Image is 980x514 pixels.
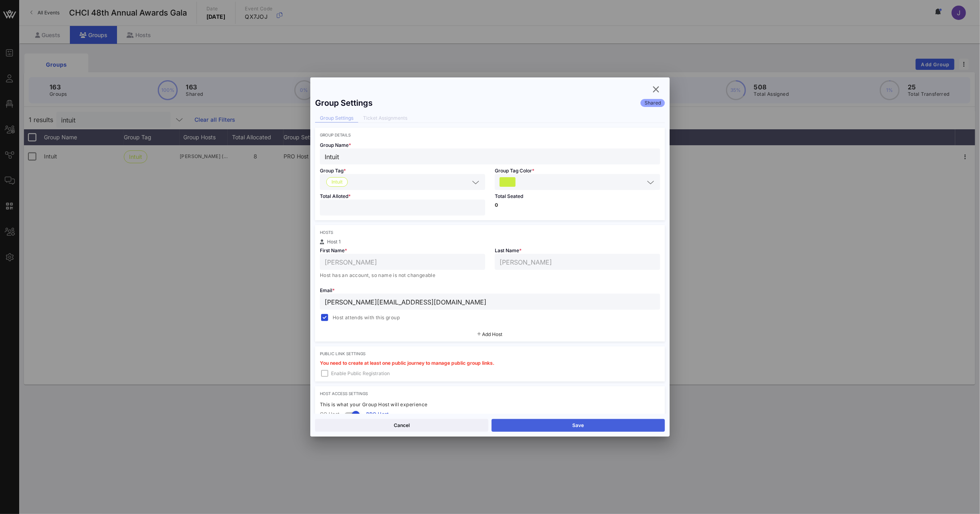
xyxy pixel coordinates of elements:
span: First Name [320,247,347,253]
span: Total Seated [495,193,523,199]
span: Add Host [482,331,503,337]
button: Add Host [478,332,503,337]
p: 0 [495,203,660,208]
div: Group Details [320,132,660,137]
div: This is what your Group Host will experience [320,401,660,409]
span: Host attends with this group [333,314,400,322]
span: Host has an account, so name is not changeable [320,272,435,278]
span: GO Host [320,410,340,418]
span: Host 1 [327,239,341,245]
div: Group Settings [315,98,373,108]
span: Last Name [495,247,522,253]
div: Shared [641,99,665,107]
span: Group Tag [320,168,346,174]
span: Intuit [331,178,343,186]
button: Save [492,419,665,432]
div: Hosts [320,230,660,235]
div: Public Link Settings [320,351,660,356]
span: Group Name [320,142,351,148]
span: Group Tag Color [495,168,534,174]
span: PRO Host [366,410,389,418]
span: You need to create at least one public journey to manage public group links. [320,360,494,366]
span: Email [320,287,335,293]
div: Host Access Settings [320,391,660,396]
button: Cancel [315,419,488,432]
span: Total Alloted [320,193,351,199]
div: Intuit [320,174,485,190]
